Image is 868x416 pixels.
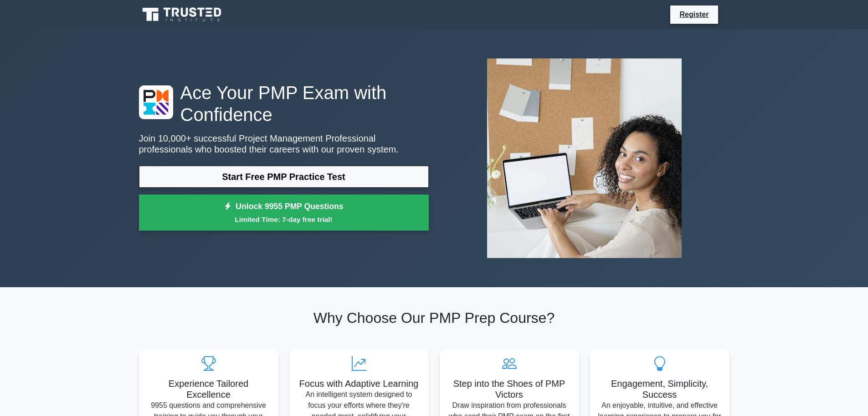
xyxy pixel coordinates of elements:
h5: Step into the Shoes of PMP Victors [447,378,572,400]
h2: Why Choose Our PMP Prep Course? [139,309,729,326]
a: Start Free PMP Practice Test [139,166,429,188]
h5: Engagement, Simplicity, Success [597,378,722,400]
h5: Experience Tailored Excellence [146,378,271,400]
p: Join 10,000+ successful Project Management Professional professionals who boosted their careers w... [139,133,429,155]
a: Unlock 9955 PMP QuestionsLimited Time: 7-day free trial! [139,195,429,231]
a: Register [674,9,714,20]
h1: Ace Your PMP Exam with Confidence [139,82,429,126]
small: Limited Time: 7-day free trial! [150,214,417,225]
h5: Focus with Adaptive Learning [297,378,421,389]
